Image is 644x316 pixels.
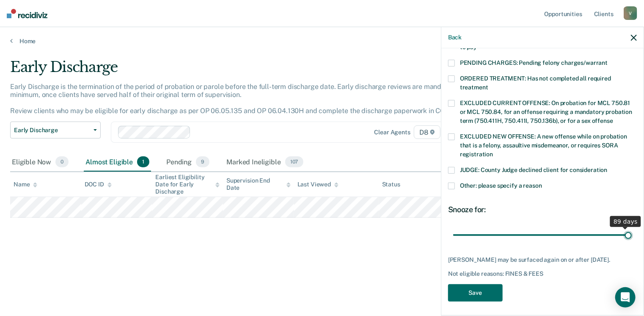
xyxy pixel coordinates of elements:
[137,156,149,167] span: 1
[14,181,37,188] div: Name
[10,58,493,83] div: Early Discharge
[382,181,400,188] div: Status
[448,205,637,214] div: Snooze for:
[460,100,632,124] span: EXCLUDED CURRENT OFFENSE: On probation for MCL 750.81 or MCL 750.84, for an offense requiring a m...
[610,216,641,227] div: 89 days
[84,153,151,172] div: Almost Eligible
[624,6,637,20] div: V
[460,166,608,173] span: JUDGE: County Judge declined client for consideration
[55,156,69,167] span: 0
[615,287,636,308] div: Open Intercom Messenger
[10,83,465,115] p: Early Discharge is the termination of the period of probation or parole before the full-term disc...
[460,133,627,158] span: EXCLUDED NEW OFFENSE: A new offense while on probation that is a felony, assaultive misdemeanor, ...
[460,59,608,66] span: PENDING CHARGES: Pending felony charges/warrant
[460,75,611,91] span: ORDERED TREATMENT: Has not completed all required treatment
[448,284,503,302] button: Save
[165,153,211,172] div: Pending
[85,181,112,188] div: DOC ID
[285,156,303,167] span: 107
[226,177,291,191] div: Supervision End Date
[374,129,410,136] div: Clear agents
[10,153,70,172] div: Eligible Now
[196,156,209,167] span: 9
[155,174,220,195] div: Earliest Eligibility Date for Early Discharge
[448,34,462,41] button: Back
[414,125,440,139] span: D8
[448,256,637,263] div: [PERSON_NAME] may be surfaced again on or after [DATE].
[7,9,47,18] img: Recidiviz
[460,182,542,189] span: Other: please specify a reason
[297,181,339,188] div: Last Viewed
[448,270,637,277] div: Not eligible reasons: FINES & FEES
[225,153,305,172] div: Marked Ineligible
[10,37,634,45] a: Home
[14,127,90,134] span: Early Discharge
